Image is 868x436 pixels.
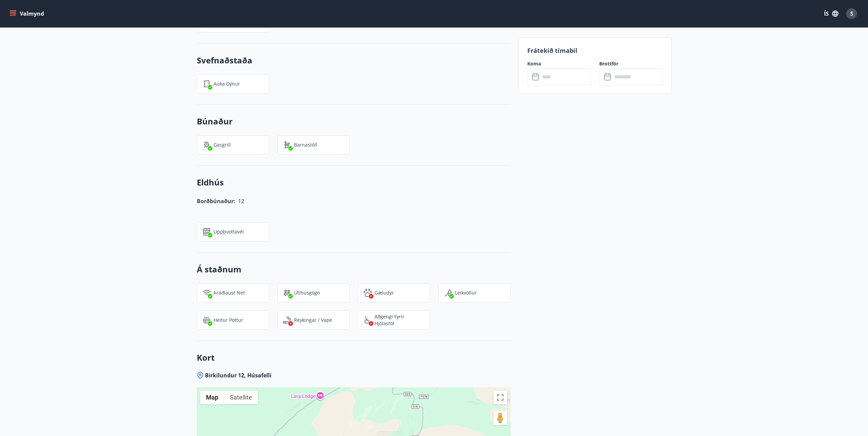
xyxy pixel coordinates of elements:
[850,10,853,17] span: S
[444,289,452,297] img: qe69Qk1XRHxUS6SlVorqwOSuwvskut3fG79gUJPU.svg
[214,228,244,235] p: Uppþvottavél
[294,141,317,148] p: Barnastóll
[205,372,271,379] span: Birkilundur 12, Húsafelli
[214,317,243,324] p: Heitur pottur
[197,116,511,127] h3: Búnaður
[455,289,477,296] p: Leikvöllur
[364,316,372,324] img: 8IYIKVZQyRlUC6HQIIUSdjpPGRncJsz2RzLgWvp4.svg
[494,391,507,404] button: Toggle fullscreen view
[527,46,663,55] p: Frátekið tímabil
[283,316,291,324] img: QNIUl6Cv9L9rHgMXwuzGLuiJOj7RKqxk9mBFPqjq.svg
[374,289,394,296] p: Gæludýr
[283,289,291,297] img: zl1QXYWpuXQflmynrNOhYvHk3MCGPnvF2zCJrr1J.svg
[214,289,245,296] p: Þráðlaust net
[283,141,291,149] img: ro1VYixuww4Qdd7lsw8J65QhOwJZ1j2DOUyXo3Mt.svg
[197,264,511,275] h3: Á staðnum
[820,7,842,20] button: ÍS
[197,177,511,188] h3: Eldhús
[527,60,591,67] label: Koma
[197,197,235,205] span: Borðbúnaður:
[374,313,424,327] p: Aðgengi fyrir hjólastól
[494,411,507,425] button: Drag Pegman onto the map to open Street View
[294,289,320,296] p: Útihúsgögn
[224,391,258,404] button: Show satellite imagery
[238,196,244,206] h6: 12
[203,228,211,236] img: 7hj2GulIrg6h11dFIpsIzg8Ak2vZaScVwTihwv8g.svg
[203,289,211,297] img: HJRyFFsYp6qjeUYhR4dAD8CaCEsnIFYZ05miwXoh.svg
[203,80,211,88] img: ueKdiFyjN6McNAXoxfFkZpfw4q70bQ2TVaLPmjE5.svg
[8,7,47,20] button: menu
[197,55,511,66] h3: Svefnaðstaða
[200,391,224,404] button: Show street map
[197,352,511,363] h3: Kort
[843,5,860,22] button: S
[203,141,211,149] img: ZXjrS3QKesehq6nQAPjaRuRTI364z8ohTALB4wBr.svg
[203,316,211,324] img: h89QDIuHlAdpqTriuIvuEWkTH976fOgBEOOeu1mi.svg
[364,289,372,297] img: pxcaIm5dSOV3FS4whs1soiYWTwFQvksT25a9J10C.svg
[294,317,332,324] p: Reykingar / Vape
[214,80,240,87] p: Auka dýnur
[599,60,663,67] label: Brottför
[214,141,231,148] p: Gasgrill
